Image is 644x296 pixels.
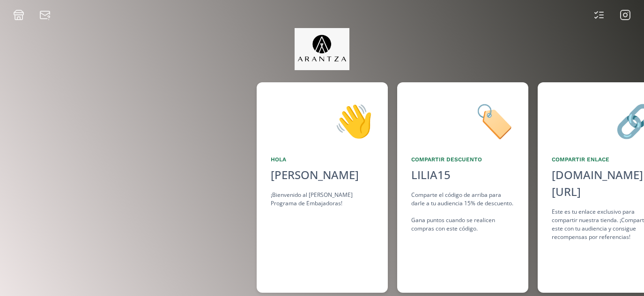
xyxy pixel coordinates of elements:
[411,166,451,183] div: LILIA15
[271,155,374,164] div: Hola
[271,96,374,144] div: 👋
[295,28,349,70] img: jpq5Bx5xx2a5
[271,166,374,183] div: [PERSON_NAME]
[411,96,514,144] div: 🏷️
[411,155,514,164] div: Compartir Descuento
[411,191,514,233] div: Comparte el código de arriba para darle a tu audiencia 15% de descuento. Gana puntos cuando se re...
[271,191,374,208] div: ¡Bienvenido al [PERSON_NAME] Programa de Embajadoras!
